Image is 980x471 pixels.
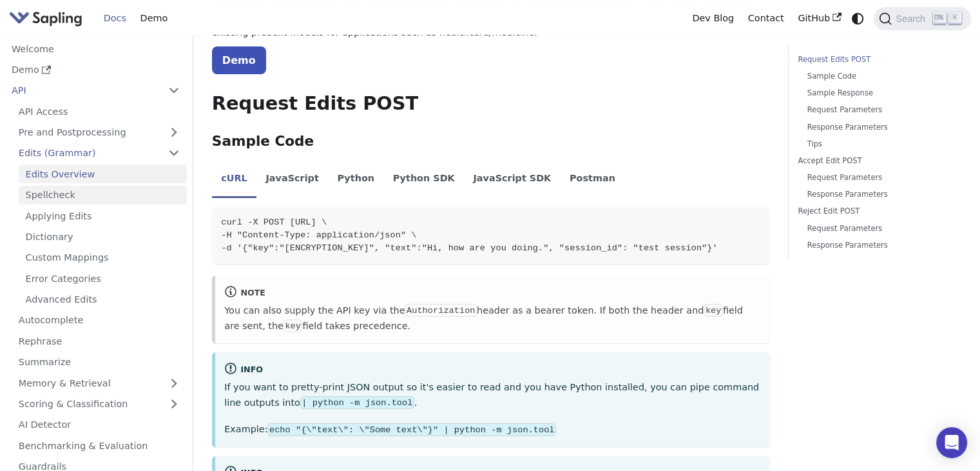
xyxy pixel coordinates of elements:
a: Benchmarking & Evaluation [12,436,187,455]
li: cURL [212,162,256,198]
div: note [224,285,760,301]
a: Contact [741,8,791,28]
a: Error Categories [19,269,187,288]
h3: Sample Code [212,133,769,150]
a: GitHub [791,8,848,28]
li: Python SDK [383,162,464,198]
a: Sapling.ai [9,9,87,28]
a: Request Parameters [807,223,952,235]
a: AI Detector [12,416,187,434]
a: Response Parameters [807,121,952,134]
a: Dictionary [19,228,187,246]
a: Autocomplete [12,311,187,330]
code: Authorization [405,304,476,317]
p: Example: [224,422,760,437]
a: Welcome [5,39,187,58]
a: Request Parameters [807,172,952,184]
a: Memory & Retrieval [12,374,187,392]
a: API [5,81,161,100]
a: Request Edits POST [798,54,957,66]
code: key [704,304,722,317]
a: Sample Code [807,70,952,83]
span: Search [892,14,933,24]
a: API Access [12,102,187,121]
p: If you want to pretty-print JSON output so it's easier to read and you have Python installed, you... [224,380,760,411]
a: Scoring & Classification [12,395,187,414]
a: Request Parameters [807,104,952,116]
a: Applying Edits [19,206,187,225]
code: echo "{\"text\": \"Some text\"}" | python -m json.tool [267,423,555,436]
a: Sample Response [807,87,952,99]
span: -d '{"key":"[ENCRYPTION_KEY]", "text":"Hi, how are you doing.", "session_id": "test session"}' [221,243,717,253]
img: Sapling.ai [9,9,82,28]
span: curl -X POST [URL] \ [221,217,327,227]
span: -H "Content-Type: application/json" \ [221,230,416,240]
a: Demo [212,46,266,74]
a: Advanced Edits [19,290,187,309]
a: Dev Blog [685,8,740,28]
code: key [283,319,302,332]
h2: Request Edits POST [212,92,769,115]
a: Rephrase [12,332,187,350]
li: Python [328,162,383,198]
button: Search (Ctrl+K) [874,7,970,30]
div: info [224,362,760,377]
a: Docs [97,8,133,28]
p: You can also supply the API key via the header as a bearer token. If both the header and field ar... [224,303,760,334]
code: | python -m json.tool [300,396,414,409]
kbd: K [948,12,961,24]
a: Demo [5,61,187,79]
button: Switch between dark and light mode (currently system mode) [849,9,867,28]
a: Accept Edit POST [798,155,957,167]
a: Pre and Postprocessing [12,123,187,142]
a: Demo [133,8,175,28]
div: Open Intercom Messenger [936,427,967,458]
a: Response Parameters [807,188,952,201]
li: JavaScript [256,162,328,198]
a: Response Parameters [807,239,952,252]
a: Edits Overview [19,165,187,183]
li: Postman [561,162,625,198]
a: Tips [807,138,952,150]
a: Custom Mappings [19,248,187,267]
a: Reject Edit POST [798,205,957,217]
a: Edits (Grammar) [12,144,187,163]
a: Summarize [12,353,187,372]
a: Spellcheck [19,186,187,205]
li: JavaScript SDK [464,162,561,198]
button: Collapse sidebar category 'API' [161,81,187,100]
